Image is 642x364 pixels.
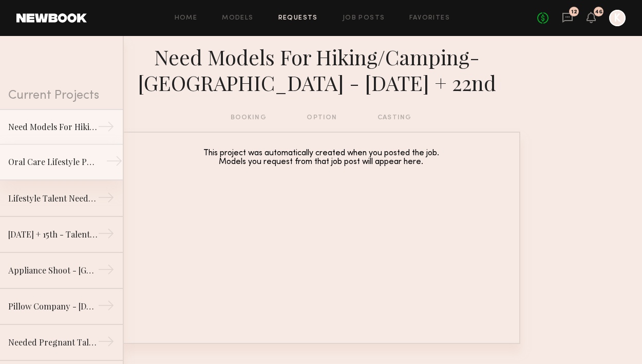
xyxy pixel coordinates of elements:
div: Need Models For Hiking/Camping- [GEOGRAPHIC_DATA] - [DATE] + 22nd [8,121,98,133]
a: K [609,10,626,26]
a: Home [175,15,198,22]
div: → [106,153,123,173]
div: Lifestyle Talent Needed - Ages [DEMOGRAPHIC_DATA] ([DATE]) [8,192,98,205]
div: → [98,225,115,246]
div: Oral Care Lifestyle Production - [GEOGRAPHIC_DATA] [8,156,98,168]
div: → [98,189,115,210]
div: → [98,261,115,282]
div: Needed Pregnant Talent - [GEOGRAPHIC_DATA] [8,336,98,349]
div: 12 [571,9,577,15]
div: → [98,297,115,318]
div: [DATE] + 15th - Talent Needed [GEOGRAPHIC_DATA] [8,228,98,241]
a: Requests [278,15,318,22]
div: → [98,333,115,354]
a: Models [222,15,253,22]
div: Need Models For Hiking/Camping- [GEOGRAPHIC_DATA] - [DATE] + 22nd [122,44,520,96]
a: Job Posts [343,15,385,22]
div: Appliance Shoot - [GEOGRAPHIC_DATA] [8,264,98,277]
div: 46 [595,9,602,15]
div: Pillow Company - [DEMOGRAPHIC_DATA] Model Needed - [GEOGRAPHIC_DATA] [8,300,98,313]
a: 12 [562,12,573,25]
div: → [98,118,115,139]
div: This project was automatically created when you posted the job. Models you request from that job ... [143,149,499,167]
a: Favorites [409,15,450,22]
